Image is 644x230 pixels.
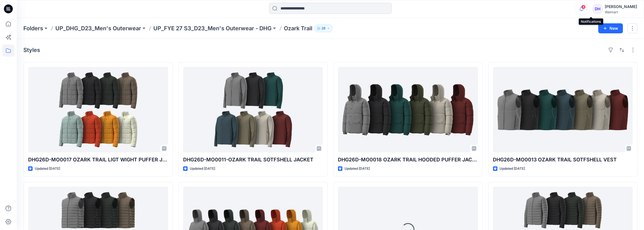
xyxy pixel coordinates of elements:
[35,166,60,172] p: Updated [DATE]
[605,3,637,10] div: [PERSON_NAME]
[23,24,43,32] a: Folders
[190,166,215,172] p: Updated [DATE]
[314,24,333,32] button: 28
[493,67,633,152] a: DHG26D-MO0013 OZARK TRAIL SOTFSHELL VEST
[28,67,168,152] a: DHG26D-MO0017 OZARK TRAIL LIGT WIGHT PUFFER JACKET OPT 2
[500,166,525,172] p: Updated [DATE]
[598,23,623,33] button: New
[593,4,603,14] div: DH
[183,156,323,164] p: DHG26D-MO0011-OZARK TRAIL SOTFSHELL JACKET
[28,156,168,164] p: DHG26D-MO0017 OZARK TRAIL LIGT WIGHT PUFFER JACKET OPT 2
[338,67,478,152] a: DHG26D-MO0018 OZARK TRAIL HOODED PUFFER JACKET OPT 1
[321,25,326,31] p: 28
[183,67,323,152] a: DHG26D-MO0011-OZARK TRAIL SOTFSHELL JACKET
[338,156,478,164] p: DHG26D-MO0018 OZARK TRAIL HOODED PUFFER JACKET OPT 1
[23,47,40,53] h4: Styles
[581,5,586,9] span: 8
[605,10,637,14] div: Walmart
[153,24,272,32] a: UP_FYE 27 S3_D23_Men's Outerwear - DHG
[55,24,141,32] a: UP_DHG_D23_Men's Outerwear
[345,166,370,172] p: Updated [DATE]
[493,156,633,164] p: DHG26D-MO0013 OZARK TRAIL SOTFSHELL VEST
[284,24,312,32] p: Ozark Trail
